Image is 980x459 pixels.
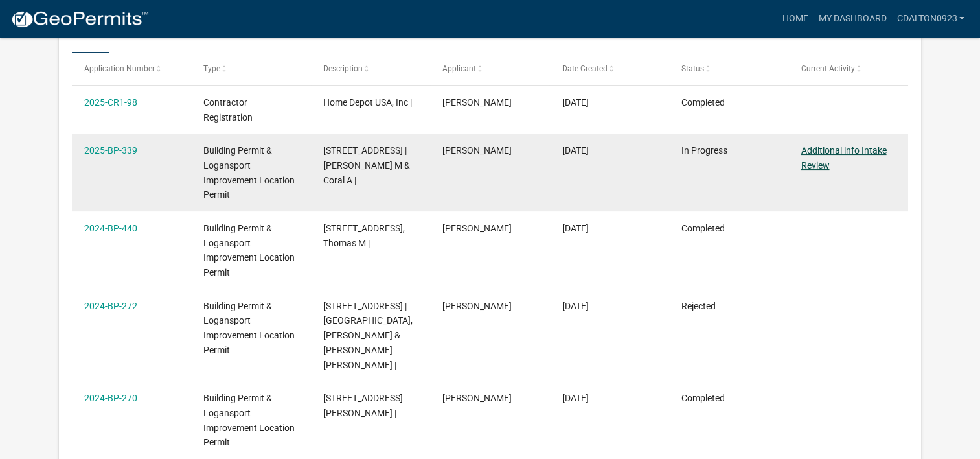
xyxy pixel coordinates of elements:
[549,53,668,84] datatable-header-cell: Date Created
[203,223,295,277] span: Building Permit & Logansport Improvement Location Permit
[681,393,725,403] span: Completed
[562,301,589,311] span: 07/03/2024
[323,223,405,248] span: 314 10TH ST | Conrad, Thomas M |
[84,145,137,156] a: 2025-BP-339
[84,393,137,403] a: 2024-BP-270
[323,145,410,185] span: 3126 HIGH ST RD | Stevenson, Fletcher M & Coral A |
[681,145,727,156] span: In Progress
[681,223,725,233] span: Completed
[442,145,512,156] span: Christine Dalton
[203,145,295,200] span: Building Permit & Logansport Improvement Location Permit
[562,145,589,156] span: 09/12/2025
[442,64,476,73] span: Applicant
[562,393,589,403] span: 07/01/2024
[430,53,549,84] datatable-header-cell: Applicant
[562,64,608,73] span: Date Created
[813,6,891,31] a: My Dashboard
[777,6,813,31] a: Home
[801,64,854,73] span: Current Activity
[203,64,220,73] span: Type
[84,64,155,73] span: Application Number
[891,6,970,31] a: Cdalton0923
[323,97,412,108] span: Home Depot USA, Inc |
[72,53,191,84] datatable-header-cell: Application Number
[442,301,512,311] span: Christine Dalton
[562,223,589,233] span: 10/22/2024
[203,97,253,123] span: Contractor Registration
[191,53,310,84] datatable-header-cell: Type
[442,393,512,403] span: Christine Dalton
[84,223,137,233] a: 2024-BP-440
[681,64,704,73] span: Status
[681,301,716,311] span: Rejected
[562,97,589,108] span: 10/08/2025
[84,301,137,311] a: 2024-BP-272
[442,223,512,233] span: Christine Dalton
[669,53,788,84] datatable-header-cell: Status
[788,53,907,84] datatable-header-cell: Current Activity
[84,97,137,108] a: 2025-CR1-98
[442,97,512,108] span: Christine Dalton
[323,301,413,370] span: 3015 PERRYSBURG ROAD | Morgan, Eugene Allen & Connie Mae |
[801,145,886,171] a: Additional info Intake Review
[323,64,363,73] span: Description
[203,393,295,447] span: Building Permit & Logansport Improvement Location Permit
[311,53,430,84] datatable-header-cell: Description
[323,393,403,418] span: 1200 CHICAGO ST | Howard, Ralph |
[203,301,295,355] span: Building Permit & Logansport Improvement Location Permit
[681,97,725,108] span: Completed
